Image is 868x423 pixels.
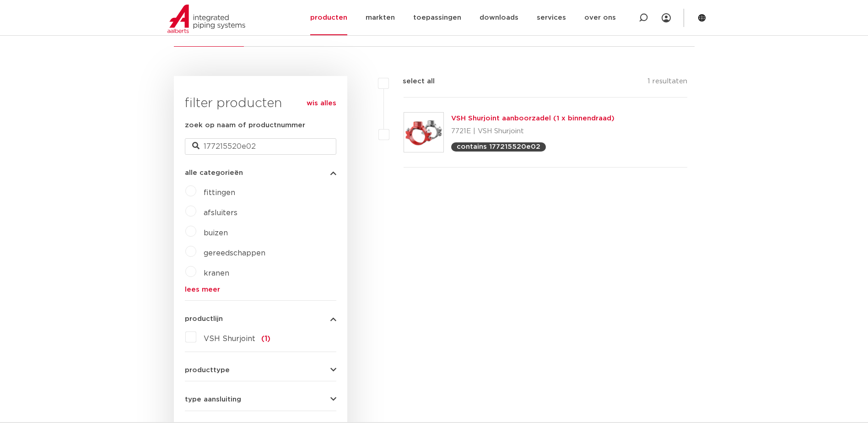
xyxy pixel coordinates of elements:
[204,189,235,196] a: fittingen
[328,27,366,46] a: nieuws (0)
[451,115,615,122] a: VSH Shurjoint aanboorzadel (1 x binnendraad)
[647,76,687,90] p: 1 resultaten
[204,229,228,237] a: buizen
[185,367,336,374] button: producttype
[204,249,265,257] a: gereedschappen
[261,335,270,342] span: (1)
[204,335,255,342] span: VSH Shurjoint
[185,367,230,374] span: producttype
[204,209,237,217] a: afsluiters
[185,169,336,176] button: alle categorieën
[404,113,443,152] img: Thumbnail for VSH Shurjoint aanboorzadel (1 x binnendraad)
[185,169,243,176] span: alle categorieën
[307,98,336,109] a: wis alles
[174,27,244,47] a: productgroepen (1)
[204,270,229,277] a: kranen
[185,120,305,131] label: zoek op naam of productnummer
[259,27,313,46] a: producten (25)
[451,124,615,139] p: 7721E | VSH Shurjoint
[389,76,435,87] label: select all
[185,94,336,113] h3: filter producten
[185,286,336,293] a: lees meer
[457,143,540,150] p: contains 177215520e02
[185,396,336,403] button: type aansluiting
[185,396,241,403] span: type aansluiting
[185,315,336,322] button: productlijn
[185,315,223,322] span: productlijn
[185,138,336,155] input: zoeken
[381,27,433,46] a: downloads (0)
